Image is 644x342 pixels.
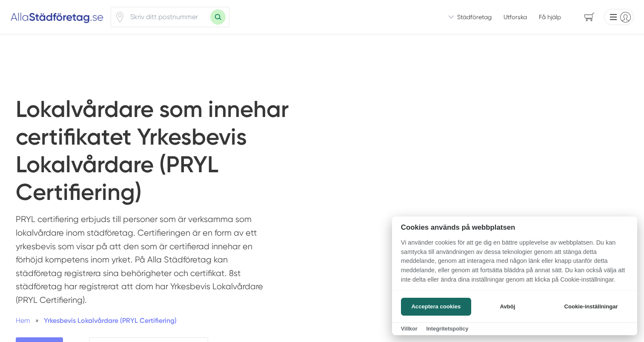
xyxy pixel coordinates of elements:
h2: Cookies används på webbplatsen [392,223,637,231]
a: Villkor [401,325,418,332]
button: Cookie-inställningar [554,298,628,316]
a: Integritetspolicy [426,325,468,332]
button: Acceptera cookies [401,298,471,316]
button: Avböj [474,298,541,316]
p: Vi använder cookies för att ge dig en bättre upplevelse av webbplatsen. Du kan samtycka till anvä... [392,238,637,290]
